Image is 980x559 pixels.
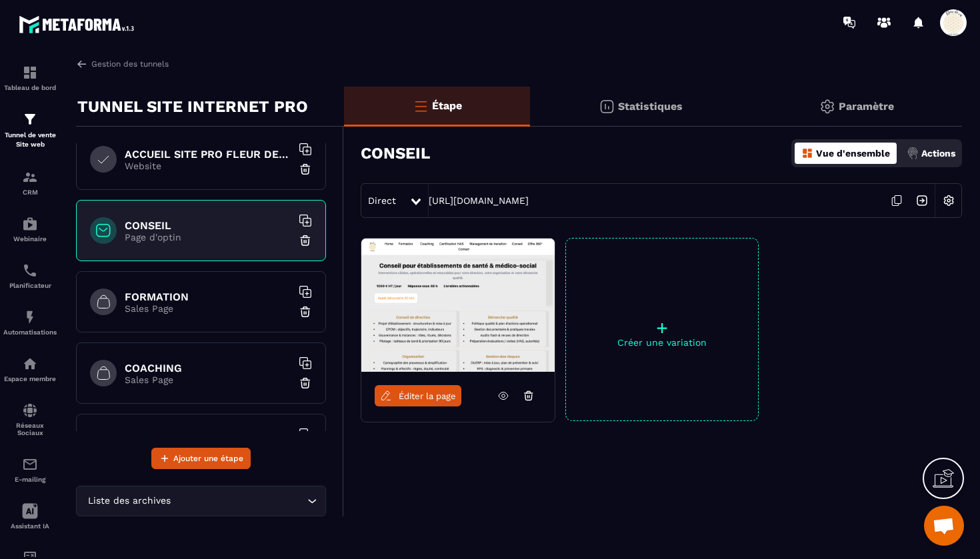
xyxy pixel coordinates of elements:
[22,216,38,232] img: automations
[299,163,312,176] img: trash
[3,346,57,392] a: automationsautomationsEspace membre
[924,506,964,546] div: Ouvrir le chat
[19,12,139,37] img: logo
[22,111,38,127] img: formation
[173,494,304,508] input: Search for option
[566,337,758,348] p: Créer une variation
[921,148,955,159] p: Actions
[599,99,615,115] img: stats.20deebd0.svg
[125,161,291,171] p: Website
[3,131,57,149] p: Tunnel de vente Site web
[432,99,462,112] p: Étape
[3,84,57,91] p: Tableau de bord
[85,494,173,508] span: Liste des archives
[125,148,291,161] h6: ACCUEIL SITE PRO FLEUR DE VIE
[3,392,57,446] a: social-networksocial-networkRéseaux Sociaux
[3,101,57,159] a: formationformationTunnel de vente Site web
[361,144,430,163] h3: CONSEIL
[3,282,57,289] p: Planificateur
[22,309,38,325] img: automations
[299,376,312,390] img: trash
[22,356,38,372] img: automations
[801,147,813,159] img: dashboard-orange.40269519.svg
[22,65,38,81] img: formation
[3,235,57,243] p: Webinaire
[819,99,835,115] img: setting-gr.5f69749f.svg
[173,452,243,465] span: Ajouter une étape
[3,493,57,540] a: Assistant IA
[125,232,291,243] p: Page d'optin
[22,402,38,418] img: social-network
[151,448,251,469] button: Ajouter une étape
[3,159,57,206] a: formationformationCRM
[3,55,57,101] a: formationformationTableau de bord
[566,318,758,337] p: +
[3,522,57,530] p: Assistant IA
[3,422,57,436] p: Réseaux Sociaux
[907,147,919,159] img: actions.d6e523a2.png
[3,206,57,253] a: automationsautomationsWebinaire
[299,234,312,247] img: trash
[125,303,291,314] p: Sales Page
[816,148,890,159] p: Vue d'ensemble
[361,239,555,372] img: image
[76,486,326,516] div: Search for option
[3,189,57,196] p: CRM
[77,93,308,120] p: TUNNEL SITE INTERNET PRO
[3,253,57,299] a: schedulerschedulerPlanificateur
[3,328,57,336] p: Automatisations
[76,58,88,70] img: arrow
[3,375,57,382] p: Espace membre
[429,195,529,206] a: [URL][DOMAIN_NAME]
[125,374,291,385] p: Sales Page
[22,263,38,279] img: scheduler
[76,58,169,70] a: Gestion des tunnels
[125,362,291,374] h6: COACHING
[22,169,38,185] img: formation
[22,456,38,472] img: email
[909,188,935,213] img: arrow-next.bcc2205e.svg
[618,100,683,113] p: Statistiques
[368,195,396,206] span: Direct
[3,476,57,483] p: E-mailing
[3,299,57,346] a: automationsautomationsAutomatisations
[839,100,894,113] p: Paramètre
[3,446,57,493] a: emailemailE-mailing
[936,188,961,213] img: setting-w.858f3a88.svg
[375,385,461,406] a: Éditer la page
[125,290,291,303] h6: FORMATION
[125,219,291,232] h6: CONSEIL
[413,98,429,114] img: bars-o.4a397970.svg
[399,391,456,401] span: Éditer la page
[299,305,312,318] img: trash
